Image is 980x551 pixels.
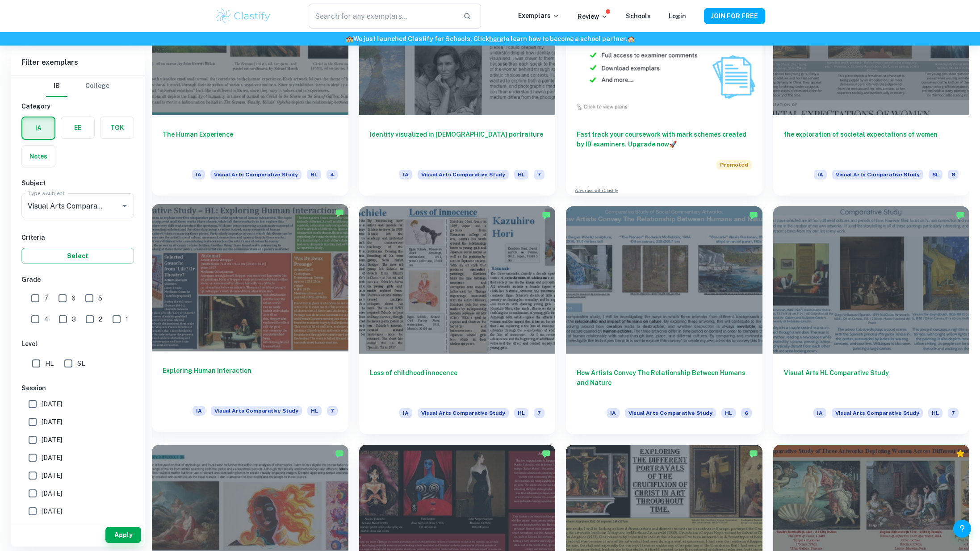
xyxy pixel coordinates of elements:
a: Exploring Human InteractionIAVisual Arts Comparative StudyHL7 [152,206,348,434]
span: HL [307,170,321,179]
span: SL [929,170,942,179]
h6: How Artists Convey The Relationship Between Humans and Nature [577,368,752,397]
span: 7 [327,406,338,416]
button: IB [46,75,67,97]
h6: the exploration of societal expectations of women [784,129,959,159]
label: Type a subject [28,189,65,197]
span: Visual Arts Comparative Study [625,408,716,418]
button: EE [61,117,94,138]
span: 6 [741,408,752,418]
span: IA [193,406,205,416]
span: 4 [44,314,49,324]
h6: The Human Experience [163,129,338,159]
span: 3 [72,314,76,324]
span: HL [45,359,54,368]
img: Marked [335,209,344,217]
span: [DATE] [42,488,62,498]
img: Marked [542,211,551,220]
span: HL [307,406,322,416]
h6: Filter exemplars [11,50,145,75]
button: Notes [22,146,55,167]
span: [DATE] [42,506,62,516]
span: 7 [534,408,544,418]
span: [DATE] [42,399,62,409]
button: Select [21,248,134,264]
span: Visual Arts Comparative Study [832,170,923,179]
button: Apply [105,527,141,543]
span: Visual Arts Comparative Study [211,406,302,416]
img: Marked [335,449,344,458]
span: 1 [126,314,128,324]
span: 🏫 [346,35,353,42]
a: Loss of childhood innocenceIAVisual Arts Comparative StudyHL7 [359,206,556,434]
span: [DATE] [42,435,62,445]
img: Marked [956,211,965,220]
span: 7 [534,170,544,179]
span: Promoted [716,160,752,170]
img: Marked [542,449,551,458]
span: [DATE] [42,471,62,480]
span: Visual Arts Comparative Study [418,170,509,179]
h6: Loss of childhood innocence [370,368,545,397]
img: Clastify logo [215,7,272,25]
span: HL [514,408,528,418]
h6: We just launched Clastify for Schools. Click to learn how to become a school partner. [2,34,978,44]
button: Help and Feedback [953,520,971,538]
span: 7 [44,293,48,303]
span: 🚀 [669,141,677,148]
button: TOK [101,117,134,138]
span: 7 [948,408,959,418]
button: JOIN FOR FREE [704,8,765,24]
span: IA [607,408,620,418]
a: Login [669,13,686,20]
span: Visual Arts Comparative Study [418,408,509,418]
span: 4 [327,170,338,179]
div: Premium [956,449,965,458]
span: IA [814,170,827,179]
h6: Fast track your coursework with mark schemes created by IB examiners. Upgrade now [577,129,752,149]
button: College [85,75,109,97]
span: HL [721,408,736,418]
h6: Grade [21,275,134,284]
span: IA [399,408,412,418]
img: Marked [749,449,758,458]
h6: Level [21,339,134,349]
span: 🏫 [627,35,635,42]
span: 2 [99,314,102,324]
span: HL [928,408,942,418]
a: Advertise with Clastify [575,188,618,194]
span: [DATE] [42,453,62,463]
h6: Criteria [21,233,134,242]
input: Search for any exemplars... [309,4,456,29]
span: IA [399,170,412,179]
span: [DATE] [42,417,62,427]
h6: Subject [21,178,134,188]
span: HL [514,170,528,179]
p: Exemplars [518,11,560,21]
a: here [489,35,503,42]
a: Visual Arts HL Comparative StudyIAVisual Arts Comparative StudyHL7 [773,206,970,434]
a: Schools [626,13,651,20]
button: IA [22,117,54,139]
h6: Exploring Human Interaction [163,366,338,395]
img: Marked [749,211,758,220]
span: 6 [948,170,959,179]
span: 6 [71,293,75,303]
h6: Category [21,101,134,111]
span: IA [192,170,205,179]
h6: Visual Arts HL Comparative Study [784,368,959,397]
a: How Artists Convey The Relationship Between Humans and NatureIAVisual Arts Comparative StudyHL6 [566,206,762,434]
div: Filter type choice [46,75,109,97]
h6: Session [21,383,134,393]
span: IA [813,408,826,418]
button: Open [118,200,131,212]
span: SL [77,359,85,368]
span: Visual Arts Comparative Study [210,170,302,179]
span: Visual Arts Comparative Study [832,408,923,418]
span: 5 [98,293,102,303]
h6: Identity visualized in [DEMOGRAPHIC_DATA] portraiture [370,129,545,159]
p: Review [578,12,608,21]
